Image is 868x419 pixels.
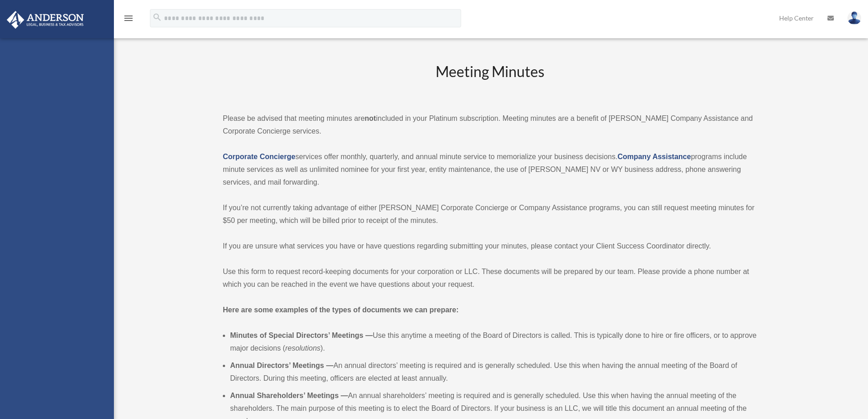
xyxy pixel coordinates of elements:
[230,329,757,355] li: Use this anytime a meeting of the Board of Directors is called. This is typically done to hire or...
[223,265,757,291] p: Use this form to request record-keeping documents for your corporation or LLC. These documents wi...
[4,11,87,29] img: Anderson Advisors Platinum Portal
[223,202,757,227] p: If you’re not currently taking advantage of either [PERSON_NAME] Corporate Concierge or Company A...
[223,153,295,160] a: Corporate Concierge
[285,344,320,352] em: resolutions
[223,150,757,189] p: services offer monthly, quarterly, and annual minute service to memorialize your business decisio...
[223,62,757,99] h2: Meeting Minutes
[123,16,134,24] a: menu
[223,112,757,138] p: Please be advised that meeting minutes are included in your Platinum subscription. Meeting minute...
[223,240,757,253] p: If you are unsure what services you have or have questions regarding submitting your minutes, ple...
[152,12,162,22] i: search
[617,153,691,160] a: Company Assistance
[230,362,334,369] b: Annual Directors’ Meetings —
[365,114,376,122] strong: not
[123,13,134,24] i: menu
[230,392,348,399] b: Annual Shareholders’ Meetings —
[230,359,757,385] li: An annual directors’ meeting is required and is generally scheduled. Use this when having the ann...
[223,306,459,314] strong: Here are some examples of the types of documents we can prepare:
[847,11,861,25] img: User Pic
[230,331,373,339] b: Minutes of Special Directors’ Meetings —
